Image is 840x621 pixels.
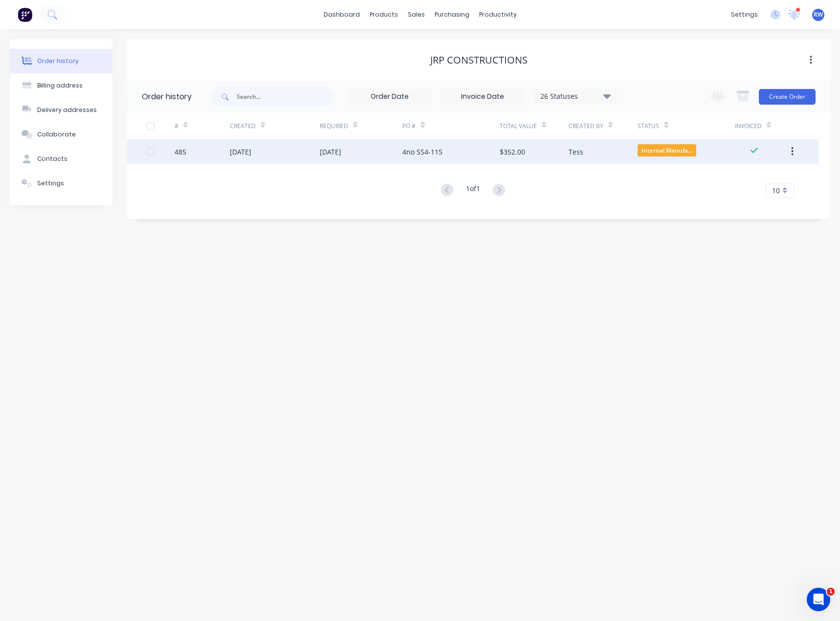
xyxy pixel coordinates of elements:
[10,73,112,98] button: Billing address
[237,87,333,107] input: Search...
[37,81,83,90] div: Billing address
[10,171,112,196] button: Settings
[430,54,528,66] div: JRP Constructions
[10,122,112,147] button: Collaborate
[230,147,251,157] div: [DATE]
[500,112,569,139] div: Total Value
[320,112,403,139] div: Required
[402,112,499,139] div: PO #
[37,155,67,163] div: Contacts
[365,7,403,22] div: products
[230,122,256,131] div: Created
[807,588,830,611] iframe: Intercom live chat
[735,112,790,139] div: Invoiced
[474,7,522,22] div: productivity
[638,112,734,139] div: Status
[827,588,835,596] span: 1
[569,147,583,157] div: Tess
[500,122,537,131] div: Total Value
[403,7,430,22] div: sales
[726,7,763,22] div: settings
[569,122,603,131] div: Created By
[759,89,816,105] button: Create Order
[37,106,97,114] div: Delivery addresses
[402,122,416,131] div: PO #
[638,144,696,156] span: Internal Manufa...
[37,57,79,66] div: Order history
[320,147,341,157] div: [DATE]
[534,91,617,102] div: 26 Statuses
[466,183,480,198] div: 1 of 1
[442,89,524,104] input: Invoice Date
[37,130,76,139] div: Collaborate
[320,122,348,131] div: Required
[735,122,762,131] div: Invoiced
[175,147,186,157] div: 485
[10,147,112,171] button: Contacts
[772,185,780,196] span: 10
[814,10,823,19] span: RW
[175,122,178,131] div: #
[349,89,431,104] input: Order Date
[142,91,192,103] div: Order history
[18,7,32,22] img: Factory
[638,122,659,131] div: Status
[175,112,230,139] div: #
[569,112,638,139] div: Created By
[10,49,112,73] button: Order history
[319,7,365,22] a: dashboard
[37,179,64,188] div: Settings
[500,147,525,157] div: $352.00
[430,7,474,22] div: purchasing
[10,98,112,122] button: Delivery addresses
[230,112,320,139] div: Created
[402,147,442,157] div: 4no SS4-115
